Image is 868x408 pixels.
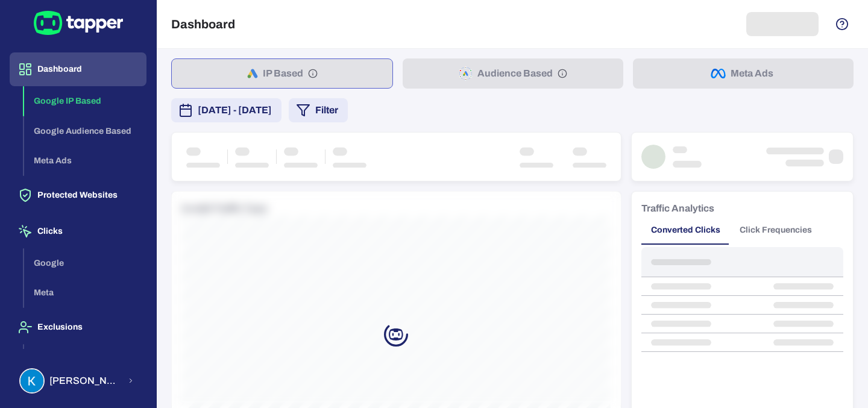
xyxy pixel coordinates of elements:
[10,310,146,344] button: Exclusions
[49,375,120,387] span: [PERSON_NAME] [PERSON_NAME]
[10,178,146,212] button: Protected Websites
[171,98,281,122] button: [DATE] - [DATE]
[20,369,43,392] img: Keryn Thompson
[10,189,146,199] a: Protected Websites
[171,17,235,31] h5: Dashboard
[10,321,146,331] a: Exclusions
[10,52,146,86] button: Dashboard
[198,103,272,118] span: [DATE] - [DATE]
[641,216,730,245] button: Converted Clicks
[10,215,146,248] button: Clicks
[289,98,348,122] button: Filter
[10,225,146,236] a: Clicks
[10,363,146,398] button: Keryn Thompson[PERSON_NAME] [PERSON_NAME]
[10,63,146,74] a: Dashboard
[641,201,714,216] h6: Traffic Analytics
[730,216,822,245] button: Click Frequencies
